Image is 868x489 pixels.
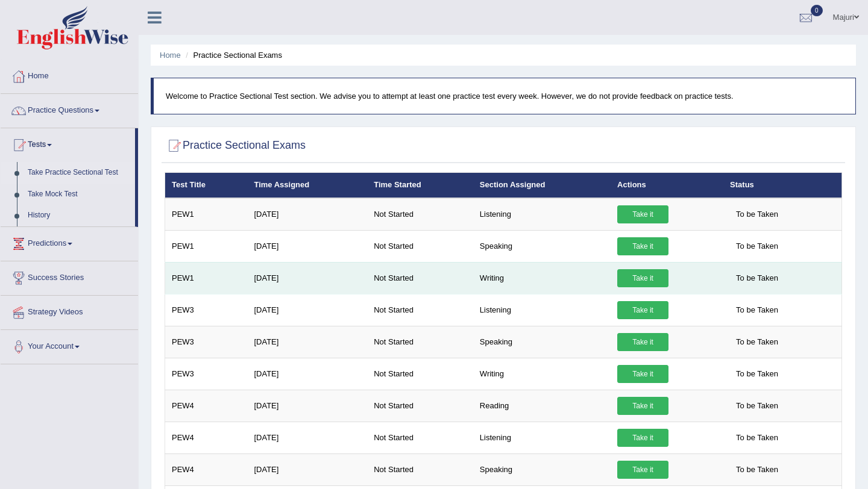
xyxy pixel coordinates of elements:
a: Take it [617,269,668,287]
h2: Practice Sectional Exams [165,137,306,155]
a: Practice Questions [1,94,138,124]
td: PEW1 [165,262,248,294]
a: Strategy Videos [1,296,138,326]
a: Take Mock Test [22,184,135,205]
td: Not Started [367,294,473,326]
th: Time Assigned [247,173,367,198]
th: Actions [611,173,723,198]
td: Reading [473,390,611,422]
span: To be Taken [730,461,784,479]
td: Not Started [367,230,473,262]
td: Writing [473,262,611,294]
td: [DATE] [247,390,367,422]
span: To be Taken [730,429,784,447]
a: Take it [617,333,668,351]
td: Listening [473,198,611,231]
th: Test Title [165,173,248,198]
td: Writing [473,358,611,390]
span: To be Taken [730,301,784,319]
td: [DATE] [247,453,367,485]
li: Practice Sectional Exams [183,49,282,61]
a: Take it [617,365,668,383]
th: Status [723,173,841,198]
td: Speaking [473,230,611,262]
a: Take it [617,237,668,255]
td: PEW3 [165,358,248,390]
th: Section Assigned [473,173,611,198]
td: [DATE] [247,294,367,326]
td: PEW1 [165,230,248,262]
td: [DATE] [247,230,367,262]
a: Take it [617,301,668,319]
a: Tests [1,128,135,158]
td: Listening [473,422,611,453]
span: To be Taken [730,269,784,287]
a: Predictions [1,227,138,257]
td: PEW4 [165,453,248,485]
td: Speaking [473,453,611,485]
td: PEW4 [165,422,248,453]
a: Take it [617,461,668,479]
td: Not Started [367,358,473,390]
span: To be Taken [730,237,784,255]
p: Welcome to Practice Sectional Test section. We advise you to attempt at least one practice test e... [166,90,843,102]
a: Home [160,51,181,60]
span: To be Taken [730,397,784,415]
a: Home [1,60,138,90]
span: To be Taken [730,205,784,223]
span: 0 [811,5,823,16]
td: PEW4 [165,390,248,422]
span: To be Taken [730,333,784,351]
td: Listening [473,294,611,326]
td: Speaking [473,326,611,358]
td: Not Started [367,390,473,422]
td: Not Started [367,262,473,294]
a: Take it [617,397,668,415]
td: PEW1 [165,198,248,231]
td: [DATE] [247,358,367,390]
a: Take it [617,205,668,223]
td: Not Started [367,198,473,231]
td: Not Started [367,422,473,453]
td: PEW3 [165,294,248,326]
td: [DATE] [247,262,367,294]
a: Your Account [1,330,138,360]
span: To be Taken [730,365,784,383]
a: History [22,205,135,226]
th: Time Started [367,173,473,198]
td: PEW3 [165,326,248,358]
td: Not Started [367,453,473,485]
a: Take Practice Sectional Test [22,162,135,184]
td: [DATE] [247,326,367,358]
td: [DATE] [247,422,367,453]
td: Not Started [367,326,473,358]
a: Take it [617,429,668,447]
td: [DATE] [247,198,367,231]
a: Success Stories [1,261,138,291]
